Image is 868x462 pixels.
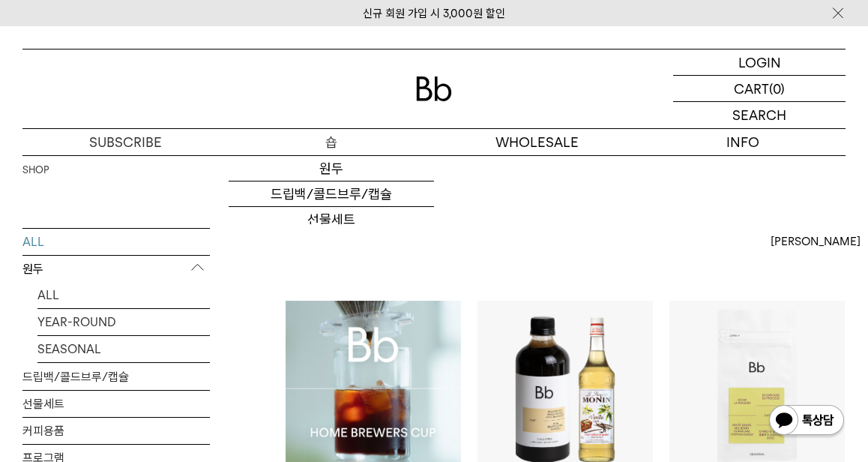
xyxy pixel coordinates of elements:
img: 로고 [416,76,452,101]
p: WHOLESALE [434,129,640,155]
a: LOGIN [673,49,846,76]
a: CART (0) [673,76,846,102]
span: [PERSON_NAME] [771,232,861,250]
p: LOGIN [738,49,781,75]
p: SEARCH [732,102,786,128]
a: 선물세트 [22,391,210,417]
a: 원두 [229,156,435,181]
a: SUBSCRIBE [22,129,229,155]
a: 선물세트 [229,207,435,232]
p: CART [734,76,769,101]
p: INFO [640,129,846,155]
a: 드립백/콜드브루/캡슐 [22,364,210,390]
a: 드립백/콜드브루/캡슐 [229,181,435,207]
a: SEASONAL [37,336,210,362]
a: 숍 [229,129,435,155]
a: ALL [22,229,210,255]
a: YEAR-ROUND [37,309,210,335]
a: 신규 회원 가입 시 3,000원 할인 [363,7,505,20]
a: ALL [37,282,210,308]
a: SHOP [22,163,49,178]
p: (0) [769,76,785,101]
img: 카카오톡 채널 1:1 채팅 버튼 [768,403,846,439]
a: 커피용품 [22,418,210,444]
p: 원두 [22,256,210,283]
